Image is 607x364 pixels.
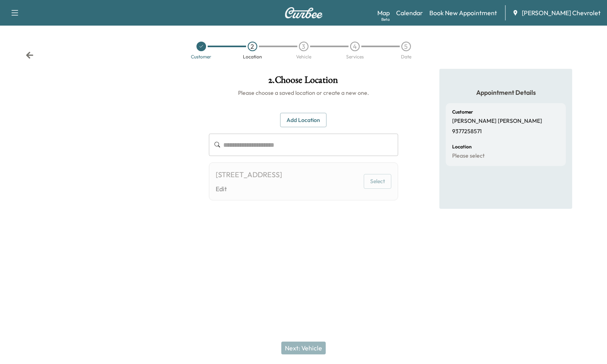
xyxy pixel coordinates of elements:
[522,8,601,18] span: [PERSON_NAME] Chevrolet
[452,144,472,149] h6: Location
[280,113,327,128] button: Add Location
[452,110,473,114] h6: Customer
[396,8,423,18] a: Calendar
[209,75,399,89] h1: 2 . Choose Location
[299,42,309,51] div: 3
[452,118,542,125] p: [PERSON_NAME] [PERSON_NAME]
[381,16,390,22] div: Beta
[243,54,262,59] div: Location
[216,169,282,180] div: [STREET_ADDRESS]
[452,128,482,135] p: 9377258571
[350,42,360,51] div: 4
[364,174,391,189] button: Select
[191,54,211,59] div: Customer
[346,54,364,59] div: Services
[452,152,485,160] p: Please select
[401,42,411,51] div: 5
[296,54,311,59] div: Vehicle
[284,7,323,18] img: Curbee Logo
[446,88,566,97] h5: Appointment Details
[429,8,497,18] a: Book New Appointment
[26,51,34,59] div: Back
[248,42,257,51] div: 2
[401,54,411,59] div: Date
[377,8,390,18] a: MapBeta
[216,184,282,194] a: Edit
[209,89,399,97] h6: Please choose a saved location or create a new one.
